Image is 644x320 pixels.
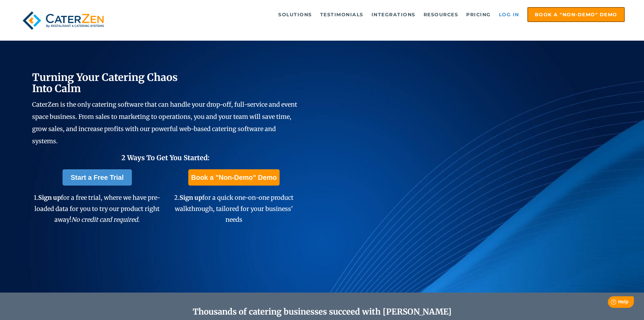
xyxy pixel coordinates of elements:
a: Book a "Non-Demo" Demo [527,7,625,22]
a: Log in [496,8,523,21]
a: Integrations [368,8,419,21]
span: Sign up [38,194,61,201]
a: Resources [420,8,462,21]
span: 2. for a quick one-on-one product walkthrough, tailored for your business' needs [174,194,293,223]
span: Sign up [180,194,202,201]
em: No credit card required. [71,216,140,223]
span: Turning Your Catering Chaos Into Calm [32,71,178,95]
a: Solutions [275,8,315,21]
iframe: Help widget launcher [584,294,637,313]
a: Start a Free Trial [63,169,132,186]
a: Pricing [463,8,494,21]
h2: Thousands of catering businesses succeed with [PERSON_NAME] [65,307,580,317]
span: CaterZen is the only catering software that can handle your drop-off, full-service and event spac... [32,101,297,145]
span: 2 Ways To Get You Started: [121,153,210,162]
a: Book a "Non-Demo" Demo [188,169,279,186]
img: caterzen [19,7,107,34]
span: 1. for a free trial, where we have pre-loaded data for you to try our product right away! [34,194,160,223]
div: Navigation Menu [123,7,625,22]
a: Testimonials [317,8,367,21]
